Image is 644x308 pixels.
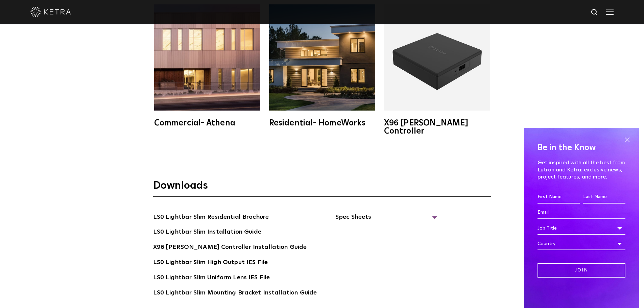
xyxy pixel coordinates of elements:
img: athena-square [154,4,260,111]
h4: Be in the Know [538,141,625,154]
div: Country [538,237,625,250]
h3: Downloads [153,179,491,197]
span: Spec Sheets [335,212,437,227]
a: LS0 Lightbar Slim High Output IES File [153,258,268,268]
img: ketra-logo-2019-white [30,7,71,17]
input: Last Name [583,191,625,204]
a: LS0 Lightbar Slim Uniform Lens IES File [153,273,270,284]
img: search icon [591,8,599,17]
div: Residential- HomeWorks [269,119,375,127]
a: LS0 Lightbar Slim Residential Brochure [153,212,269,223]
img: homeworks_hero [269,4,375,111]
a: X96 [PERSON_NAME] Controller [383,4,491,135]
input: Join [538,263,625,278]
a: LS0 Lightbar Slim Installation Guide [153,227,261,238]
a: LS0 Lightbar Slim Mounting Bracket Installation Guide [153,288,317,299]
a: Residential- HomeWorks [268,4,376,127]
img: X96_Controller [384,4,490,111]
input: First Name [538,191,580,204]
a: Commercial- Athena [153,4,261,127]
div: Commercial- Athena [154,119,260,127]
div: X96 [PERSON_NAME] Controller [384,119,490,135]
img: Hamburger%20Nav.svg [606,8,614,15]
p: Get inspired with all the best from Lutron and Ketra: exclusive news, project features, and more. [538,159,625,180]
a: X96 [PERSON_NAME] Controller Installation Guide [153,242,307,253]
input: Email [538,206,625,219]
div: Job Title [538,222,625,235]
